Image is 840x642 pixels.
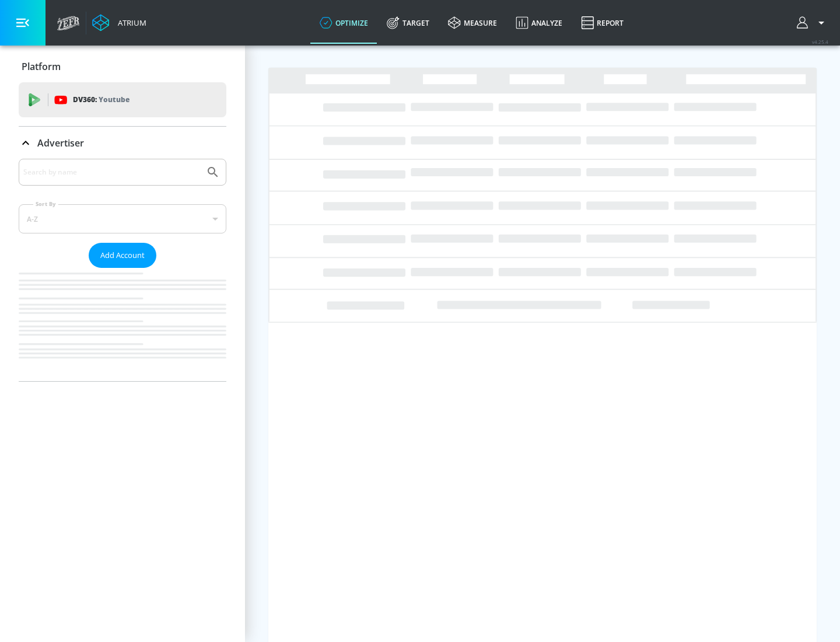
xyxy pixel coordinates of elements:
a: Target [377,2,439,44]
a: Analyze [506,2,572,44]
p: DV360: [73,93,129,106]
label: Sort By [33,200,58,208]
span: v 4.25.4 [812,39,828,45]
a: Report [572,2,633,44]
p: Youtube [99,93,129,106]
div: A-Z [19,204,226,233]
nav: list of Advertiser [19,268,226,381]
div: Advertiser [19,159,226,381]
button: Add Account [89,243,156,268]
div: Platform [19,50,226,83]
div: Advertiser [19,127,226,159]
p: Platform [22,60,61,73]
div: DV360: Youtube [19,82,226,117]
span: Add Account [100,249,145,262]
a: optimize [310,2,377,44]
a: Atrium [92,14,146,32]
p: Advertiser [37,137,84,149]
div: Atrium [113,18,146,28]
a: measure [439,2,506,44]
input: Search by name [23,165,200,180]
